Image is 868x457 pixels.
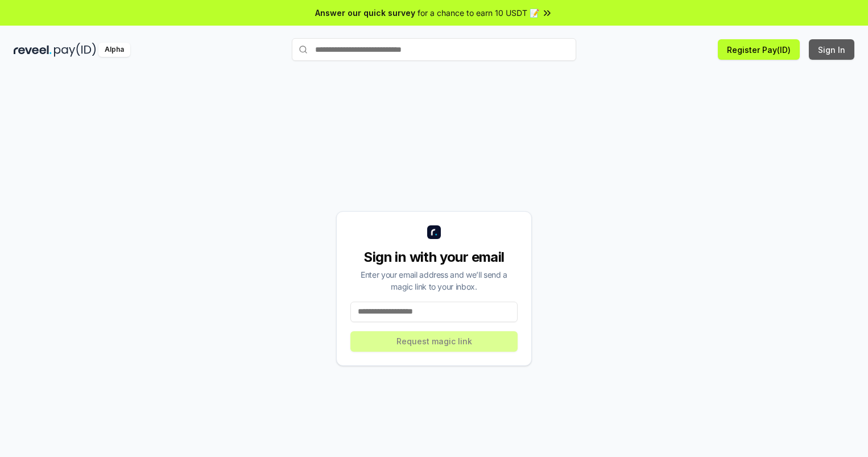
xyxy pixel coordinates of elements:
[54,43,96,57] img: pay_id
[809,39,854,60] button: Sign In
[350,248,518,266] div: Sign in with your email
[98,43,130,57] div: Alpha
[718,39,800,60] button: Register Pay(ID)
[427,225,441,239] img: logo_small
[14,43,52,57] img: reveel_dark
[315,7,415,19] span: Answer our quick survey
[418,7,539,19] span: for a chance to earn 10 USDT 📝
[350,269,518,293] div: Enter your email address and we’ll send a magic link to your inbox.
